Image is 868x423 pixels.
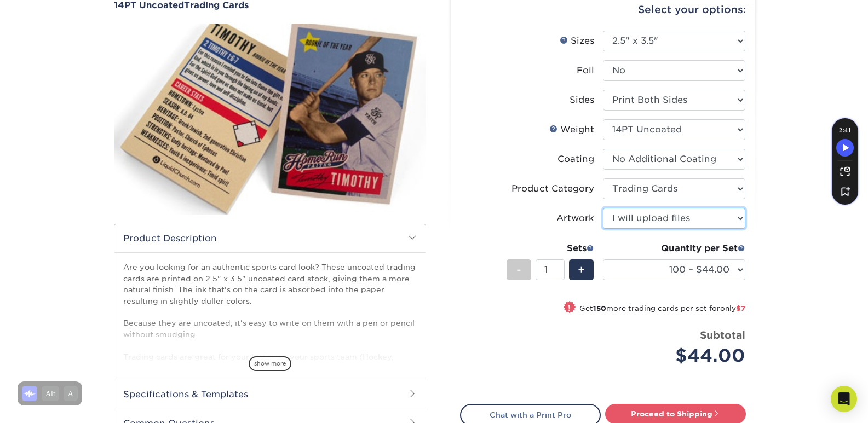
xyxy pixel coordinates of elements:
[568,302,571,314] span: !
[720,304,745,312] span: only
[736,304,745,312] span: $7
[114,380,426,408] h2: Specifications & Templates
[593,304,606,312] strong: 150
[831,386,857,412] div: Open Intercom Messenger
[556,212,594,225] div: Artwork
[578,262,585,278] span: +
[114,224,426,252] h2: Product Description
[557,153,594,166] div: Coating
[549,123,594,136] div: Weight
[603,242,745,255] div: Quantity per Set
[114,11,426,227] img: 14PT Uncoated 01
[511,182,594,195] div: Product Category
[507,242,594,255] div: Sets
[579,304,745,315] small: Get more trading cards per set for
[570,94,594,107] div: Sides
[700,329,745,341] strong: Subtotal
[577,64,594,77] div: Foil
[516,262,521,278] span: -
[560,34,594,48] div: Sizes
[249,356,291,371] span: show more
[123,262,417,384] p: Are you looking for an authentic sports card look? These uncoated trading cards are printed on 2....
[3,390,93,419] iframe: Google Customer Reviews
[611,343,745,369] div: $44.00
